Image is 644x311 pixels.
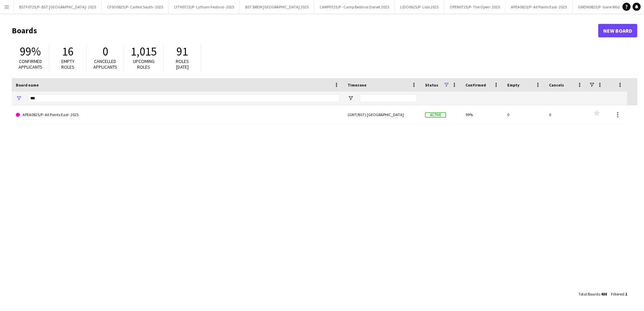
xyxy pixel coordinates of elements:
button: OPEN0725/P- The Open- 2025 [444,0,506,13]
input: Board name Filter Input [28,94,340,102]
span: Active [425,112,446,117]
button: LYTH0725/P- Lytham Festival- 2025 [169,0,240,13]
a: APEA0825/P- All Points East- 2025 [16,105,340,124]
span: Board name [16,82,39,88]
button: LIDO0625/P- Lido 2025 [395,0,444,13]
button: CAMP0725/P - Camp Bestival Dorset 2025 [314,0,395,13]
span: 1 [625,291,627,297]
span: 1,015 [131,44,157,59]
button: Open Filter Menu [16,95,22,101]
button: BSTF0725/P- BST [GEOGRAPHIC_DATA]- 2025 [14,0,102,13]
span: Total Boards [578,291,600,297]
span: 0 [102,44,108,59]
button: APEA0825/P- All Points East- 2025 [506,0,573,13]
span: Cancels [549,82,564,88]
div: 0 [503,105,545,124]
h1: Boards [12,26,598,36]
button: CFSO0825/P- Carfest South- 2025 [102,0,169,13]
span: Confirmed [465,82,486,88]
button: BST BREW [GEOGRAPHIC_DATA] 2025 [240,0,314,13]
span: 91 [176,44,188,59]
span: Confirmed applicants [19,58,42,70]
span: Empty [507,82,519,88]
span: Status [425,82,438,88]
span: Roles [DATE] [176,58,189,70]
span: Upcoming roles [133,58,155,70]
span: Empty roles [61,58,74,70]
div: 99% [461,105,503,124]
div: : [578,287,607,301]
span: 99% [20,44,41,59]
span: Cancelled applicants [93,58,117,70]
span: 488 [601,291,607,297]
div: : [611,287,627,301]
span: 16 [62,44,73,59]
button: Open Filter Menu [348,95,354,101]
div: (GMT/BST) [GEOGRAPHIC_DATA] [344,105,421,124]
a: New Board [598,24,637,37]
span: Timezone [348,82,366,88]
input: Timezone Filter Input [360,94,417,102]
span: Filtered [611,291,624,297]
div: 0 [545,105,587,124]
